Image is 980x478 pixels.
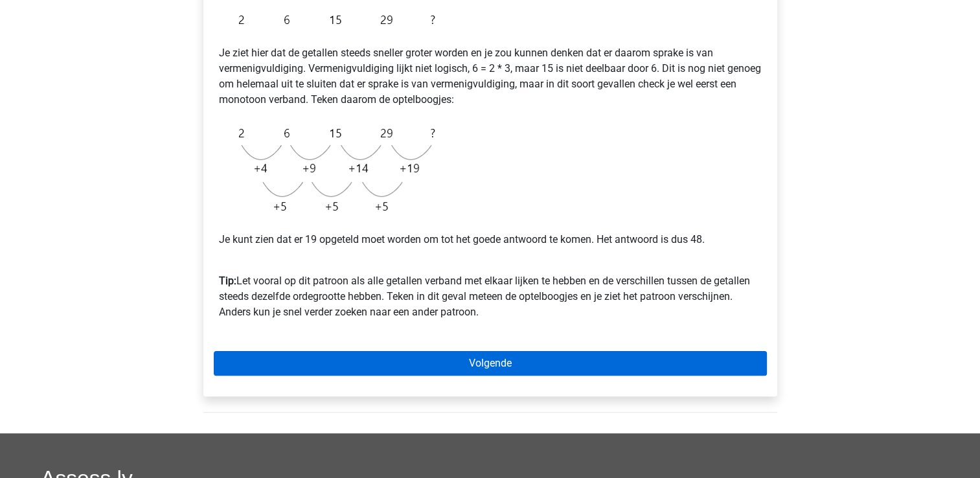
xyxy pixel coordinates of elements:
[214,351,767,376] a: Volgende
[219,258,762,320] p: Let vooral op dit patroon als alle getallen verband met elkaar lijken te hebben en de verschillen...
[219,45,762,108] p: Je ziet hier dat de getallen steeds sneller groter worden en je zou kunnen denken dat er daarom s...
[219,118,442,222] img: Figure sequences Example 3 explanation.png
[219,275,236,287] b: Tip:
[219,232,762,247] p: Je kunt zien dat er 19 opgeteld moet worden om tot het goede antwoord te komen. Het antwoord is d...
[219,5,442,35] img: Figure sequences Example 3.png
